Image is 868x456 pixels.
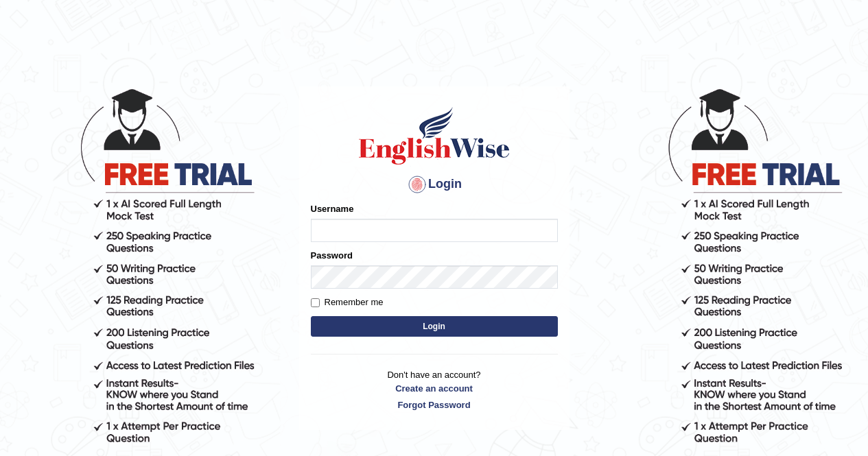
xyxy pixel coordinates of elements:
input: Remember me [311,298,320,307]
a: Forgot Password [311,398,558,411]
label: Username [311,202,354,215]
a: Create an account [311,382,558,395]
p: Don't have an account? [311,368,558,411]
button: Login [311,316,558,337]
h4: Login [311,173,558,195]
img: Logo of English Wise sign in for intelligent practice with AI [356,105,513,167]
label: Password [311,249,353,262]
label: Remember me [311,296,384,309]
